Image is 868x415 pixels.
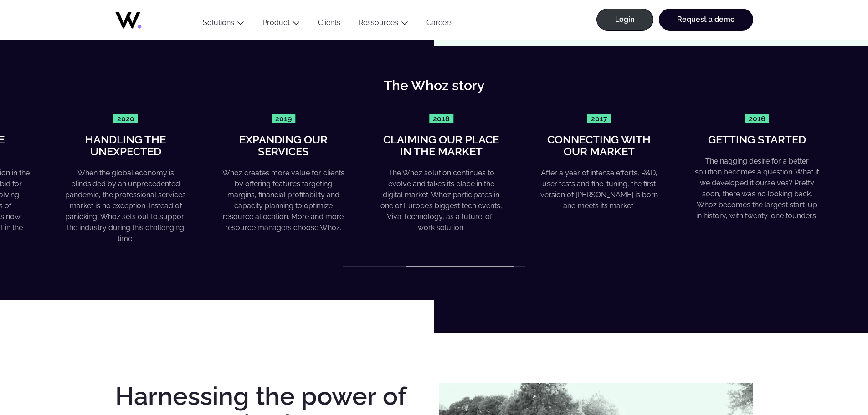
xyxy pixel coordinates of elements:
[587,114,611,123] p: 2017
[63,168,188,244] div: When the global economy is blindsided by an unprecedented pandemic, the professional services mar...
[221,168,346,233] div: Whoz creates more value for clients by offering features targeting margins, financial profitabili...
[537,114,662,212] div: 6 / 7
[429,114,453,123] p: 2018
[537,134,662,158] h4: Connecting with our market
[349,18,417,31] button: Ressources
[694,156,819,221] div: The nagging desire for a better solution becomes a question. What if we developed it ourselves? P...
[221,134,346,158] h4: Expanding our services
[694,114,819,221] div: 7 / 7
[379,168,503,233] div: The Whoz solution continues to evolve and takes its place in the digital market. Whoz participate...
[417,18,462,31] a: Careers
[262,18,290,27] a: Product
[659,9,753,31] a: Request a demo
[221,114,346,234] div: 4 / 7
[63,114,188,245] div: 3 / 7
[745,114,769,123] p: 2016
[85,133,166,158] strong: Handling the unexpected
[537,168,662,211] div: After a year of intense efforts, R&D, user tests and fine-tuning, the first version of [PERSON_NA...
[113,114,138,123] p: 2020
[384,77,484,93] strong: The Whoz story
[596,9,653,31] a: Login
[359,18,398,27] a: Ressources
[379,114,503,234] div: 5 / 7
[253,18,309,31] button: Product
[708,133,806,146] strong: Getting started
[379,134,503,158] h4: Claiming our place in the market
[194,18,253,31] button: Solutions
[808,355,855,402] iframe: Chatbot
[272,114,295,123] p: 2019
[309,18,349,31] a: Clients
